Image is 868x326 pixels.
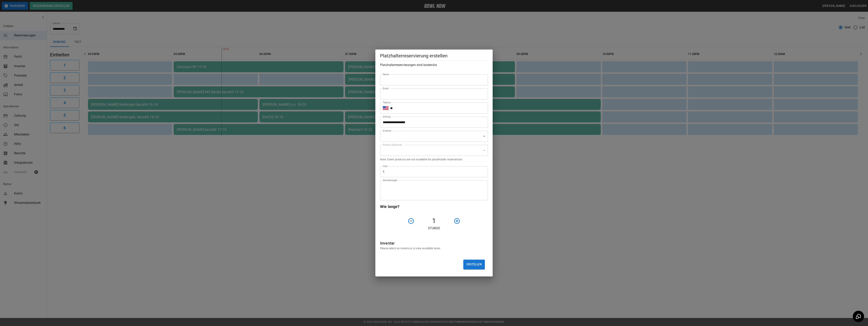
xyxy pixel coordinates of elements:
h6: Platzhalterreservierungen sind kostenlos [380,62,488,68]
p: Note: Event products are not available for placeholder reservations [380,157,488,161]
p: € [383,169,385,174]
label: Telefon [383,101,391,104]
h5: Platzhalterreservierung erstellen [380,53,488,59]
div: ​ [380,131,488,142]
p: Stunde [380,226,488,231]
button: Erstellen [463,260,485,269]
h6: Inventar [380,240,488,246]
label: Anfang [383,115,391,118]
button: Select country [383,105,389,111]
div: ​ [380,145,488,156]
h4: 1 [416,217,452,225]
p: Please select an inventory to view available lanes [380,246,488,250]
h6: Wie lange? [380,203,488,210]
input: Choose date, selected date is Sep 24, 2025 [380,117,485,128]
